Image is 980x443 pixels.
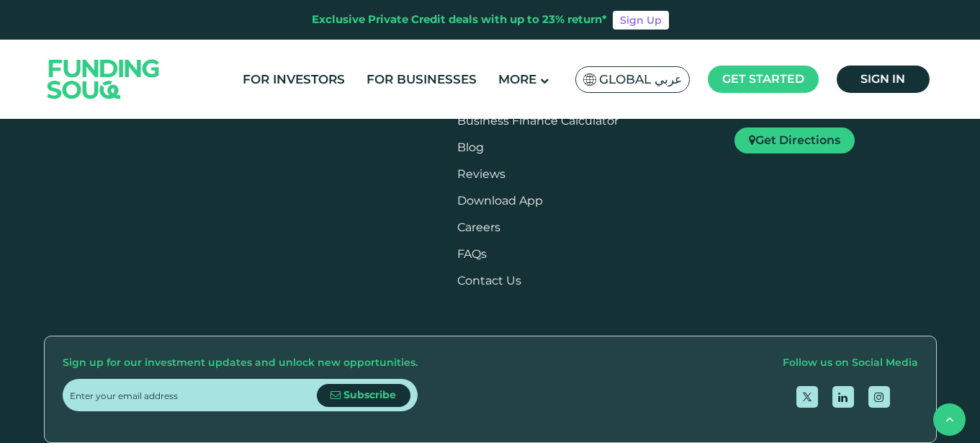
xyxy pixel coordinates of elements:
[63,354,418,372] div: Sign up for our investment updates and unlock new opportunities.
[868,386,890,408] a: open Instagram
[734,127,855,153] a: Get Directions
[613,11,669,30] a: Sign Up
[312,12,607,28] div: Exclusive Private Credit deals with up to 23% return*
[33,42,174,115] img: Logo
[317,384,410,407] button: Subscribe
[343,388,396,401] span: Subscribe
[457,194,543,207] a: Download App
[837,66,930,93] a: Sign in
[457,114,619,127] a: Business Finance Calculator
[803,393,812,401] img: twitter
[583,73,596,86] img: SA Flag
[457,274,521,287] a: Contact Us
[722,72,804,86] span: Get started
[363,68,480,91] a: For Businesses
[832,386,854,408] a: open Linkedin
[599,71,682,88] span: Global عربي
[783,354,918,372] div: Follow us on Social Media
[70,379,317,411] input: Enter your email address
[796,386,818,408] a: open Twitter
[457,140,484,154] a: Blog
[457,247,487,261] a: FAQs
[457,220,500,234] span: Careers
[933,403,966,436] button: back
[457,167,505,181] a: Reviews
[860,72,905,86] span: Sign in
[239,68,349,91] a: For Investors
[498,72,536,86] span: More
